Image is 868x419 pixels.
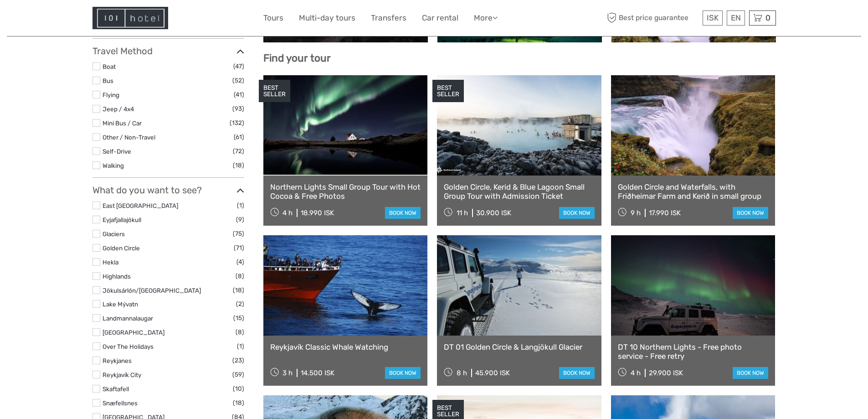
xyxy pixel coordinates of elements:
a: DT 01 Golden Circle & Langjökull Glacier [444,342,595,352]
span: (1) [237,200,244,211]
span: (18) [233,398,244,408]
a: East [GEOGRAPHIC_DATA] [103,202,178,209]
span: (93) [232,103,244,114]
a: Lake Mývatn [103,300,138,308]
a: Snæfellsnes [103,399,138,407]
span: (8) [236,271,244,281]
span: (1) [237,341,244,352]
div: BEST SELLER [259,80,290,103]
span: 11 h [457,209,468,217]
span: (72) [233,146,244,156]
a: Flying [103,91,119,98]
a: DT 10 Northern Lights - Free photo service - Free retry [618,342,769,361]
span: (41) [234,89,244,100]
b: Find your tour [263,52,331,64]
a: Northern Lights Small Group Tour with Hot Cocoa & Free Photos [270,182,421,201]
a: Skaftafell [103,385,129,393]
a: Golden Circle and Waterfalls, with Friðheimar Farm and Kerið in small group [618,182,769,201]
div: 30.900 ISK [476,209,511,217]
a: book now [733,207,768,219]
a: book now [559,367,595,379]
a: Transfers [371,11,406,25]
span: (18) [233,285,244,295]
span: ISK [707,13,719,22]
a: Glaciers [103,230,125,238]
span: (10) [233,383,244,394]
a: Landmannalaugar [103,315,153,322]
a: Boat [103,63,116,70]
span: (71) [234,243,244,253]
a: Mini Bus / Car [103,119,142,127]
span: 8 h [457,369,467,377]
span: (52) [232,75,244,86]
span: 3 h [282,369,293,377]
span: (23) [232,355,244,366]
div: 14.500 ISK [301,369,334,377]
a: Multi-day tours [299,11,355,25]
span: 0 [764,13,772,22]
a: Reykjavík City [103,371,141,378]
a: book now [559,207,595,219]
div: 29.900 ISK [649,369,683,377]
a: Self-Drive [103,148,131,155]
a: Car rental [422,11,458,25]
span: (61) [234,132,244,142]
a: Eyjafjallajökull [103,216,141,223]
h3: Travel Method [92,46,244,57]
span: (18) [233,160,244,171]
h3: What do you want to see? [92,185,244,196]
a: Jeep / 4x4 [103,105,134,113]
span: (2) [236,299,244,309]
p: We're away right now. Please check back later! [13,16,103,23]
span: (9) [236,214,244,225]
a: Golden Circle, Kerid & Blue Lagoon Small Group Tour with Admission Ticket [444,182,595,201]
a: Walking [103,162,124,169]
button: Open LiveChat chat widget [105,14,116,25]
span: (8) [236,327,244,337]
img: Hotel Information [92,7,168,29]
span: (15) [233,313,244,323]
span: (75) [233,228,244,239]
span: (4) [236,257,244,267]
a: Reykjavík Classic Whale Watching [270,342,421,352]
span: (132) [230,118,244,128]
a: book now [385,367,421,379]
span: 4 h [282,209,293,217]
span: 4 h [631,369,641,377]
a: Hekla [103,259,118,266]
a: [GEOGRAPHIC_DATA] [103,329,164,336]
div: BEST SELLER [432,80,464,103]
a: More [474,11,498,25]
a: Reykjanes [103,357,132,364]
div: EN [727,10,745,26]
a: book now [385,207,421,219]
div: 45.900 ISK [475,369,510,377]
a: Golden Circle [103,244,140,252]
a: Other / Non-Travel [103,134,155,141]
span: 9 h [631,209,641,217]
a: Over The Holidays [103,343,154,350]
span: (47) [233,61,244,72]
a: Jökulsárlón/[GEOGRAPHIC_DATA] [103,287,201,294]
a: Bus [103,77,113,84]
div: 17.990 ISK [649,209,681,217]
span: Best price guarantee [605,10,700,26]
a: book now [733,367,768,379]
a: Tours [263,11,283,25]
div: 18.990 ISK [301,209,334,217]
a: Highlands [103,273,131,280]
span: (59) [232,369,244,380]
